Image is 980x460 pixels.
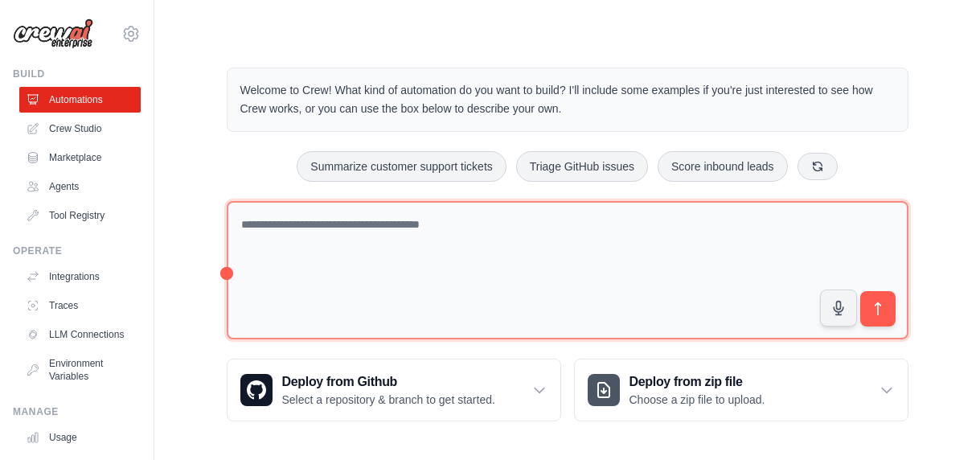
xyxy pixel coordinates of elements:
[240,81,895,118] p: Welcome to Crew! What kind of automation do you want to build? I'll include some examples if you'...
[13,18,93,49] img: Logo
[297,151,506,182] button: Summarize customer support tickets
[19,145,141,170] a: Marketplace
[19,87,141,113] a: Automations
[282,392,495,408] p: Select a repository & branch to get started.
[900,383,980,460] iframe: Chat Widget
[282,372,495,392] h3: Deploy from Github
[629,372,765,392] h3: Deploy from zip file
[19,425,141,450] a: Usage
[13,68,141,80] div: Build
[658,151,788,182] button: Score inbound leads
[19,203,141,228] a: Tool Registry
[516,151,648,182] button: Triage GitHub issues
[19,351,141,389] a: Environment Variables
[19,116,141,142] a: Crew Studio
[19,293,141,318] a: Traces
[13,244,141,257] div: Operate
[19,264,141,290] a: Integrations
[19,174,141,199] a: Agents
[19,322,141,347] a: LLM Connections
[13,405,141,418] div: Manage
[629,392,765,408] p: Choose a zip file to upload.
